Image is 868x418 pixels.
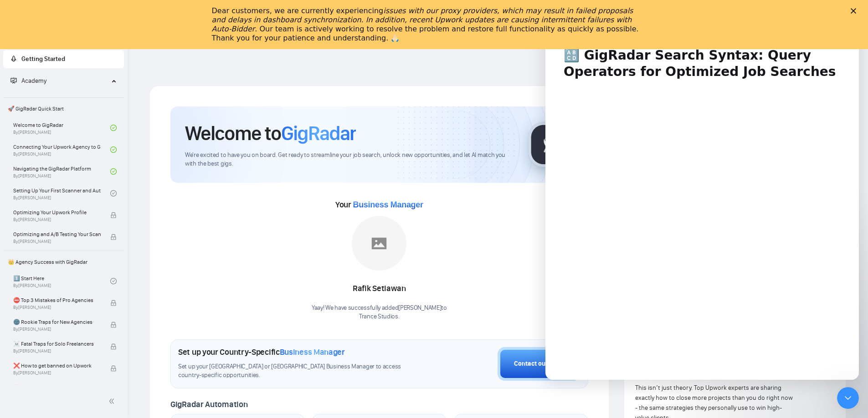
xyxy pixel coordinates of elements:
[335,200,423,210] span: Your
[110,190,117,196] span: check-circle
[13,118,110,138] a: Welcome to GigRadarBy[PERSON_NAME]
[110,146,117,153] span: check-circle
[13,230,101,239] span: Optimizing and A/B Testing Your Scanner for Better Results
[178,363,420,380] span: Set up your [GEOGRAPHIC_DATA] or [GEOGRAPHIC_DATA] Business Manager to access country-specific op...
[312,281,447,297] div: Rafik Setiawan
[110,278,117,284] span: check-circle
[13,271,110,291] a: 1️⃣ Start HereBy[PERSON_NAME]
[110,322,117,328] span: lock
[110,125,117,131] span: check-circle
[110,300,117,306] span: lock
[312,312,447,321] p: Trance Studios .
[13,161,110,181] a: Navigating the GigRadar PlatformBy[PERSON_NAME]
[13,370,101,376] span: By [PERSON_NAME]
[21,55,65,63] span: Getting Started
[13,383,101,392] span: 😭 Account blocked: what to do?
[13,183,110,203] a: Setting Up Your First Scanner and Auto-BidderBy[PERSON_NAME]
[514,359,564,369] div: Contact our team
[185,121,356,146] h1: Welcome to
[13,217,101,222] span: By [PERSON_NAME]
[185,151,514,168] span: We're excited to have you on board. Get ready to streamline your job search, unlock new opportuni...
[13,239,101,244] span: By [PERSON_NAME]
[4,100,123,118] span: 🚀 GigRadar Quick Start
[13,339,101,348] span: ☠️ Fatal Traps for Solo Freelancers
[212,6,642,43] div: Dear customers, we are currently experiencing . Our team is actively working to resolve the probl...
[110,234,117,240] span: lock
[13,317,101,327] span: 🌚 Rookie Traps for New Agencies
[4,253,123,271] span: 👑 Agency Success with GigRadar
[851,8,860,14] div: Close
[178,347,345,357] h1: Set up your Country-Specific
[528,122,574,167] img: gigradar-logo.png
[110,343,117,350] span: lock
[212,6,633,33] i: issues with our proxy providers, which may result in failed proposals and delays in dashboard syn...
[10,55,17,62] span: rocket
[545,9,859,380] iframe: Intercom live chat
[110,168,117,175] span: check-circle
[280,347,345,357] span: Business Manager
[13,361,101,370] span: ❌ How to get banned on Upwork
[13,296,101,305] span: ⛔ Top 3 Mistakes of Pro Agencies
[13,348,101,354] span: By [PERSON_NAME]
[13,327,101,332] span: By [PERSON_NAME]
[21,77,46,85] span: Academy
[281,121,356,146] span: GigRadar
[10,77,17,84] span: fund-projection-screen
[3,50,124,68] li: Getting Started
[837,387,859,409] iframe: Intercom live chat
[13,208,101,217] span: Optimizing Your Upwork Profile
[110,365,117,372] span: lock
[110,212,117,218] span: lock
[13,305,101,310] span: By [PERSON_NAME]
[353,200,423,209] span: Business Manager
[312,304,447,321] div: Yaay! We have successfully added [PERSON_NAME] to
[10,77,46,85] span: Academy
[13,140,110,160] a: Connecting Your Upwork Agency to GigRadarBy[PERSON_NAME]
[108,397,118,406] span: double-left
[498,347,580,381] button: Contact our team
[170,399,247,409] span: GigRadar Automation
[352,216,406,271] img: placeholder.png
